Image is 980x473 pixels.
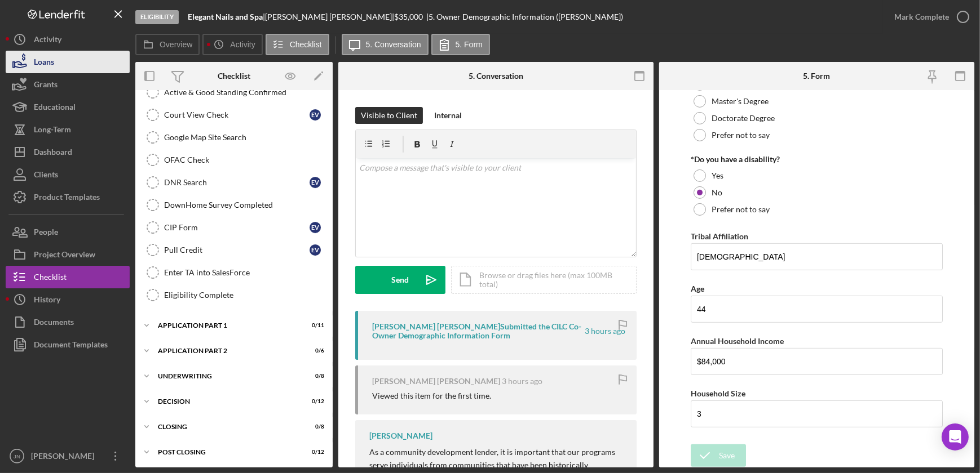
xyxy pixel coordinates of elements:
[355,107,423,124] button: Visible to Client
[158,449,296,456] div: Post Closing
[158,423,296,430] div: Closing
[712,188,722,197] label: No
[135,10,179,24] div: Eligibility
[34,333,108,359] div: Document Templates
[34,96,76,121] div: Educational
[372,391,491,400] div: Viewed this item for the first time.
[141,284,327,306] a: Eligibility Complete
[164,110,310,119] div: Court View Check
[34,243,95,269] div: Project Overview
[6,221,130,243] a: People
[34,118,71,144] div: Long-Term
[218,72,250,81] div: Checklist
[372,377,500,386] div: [PERSON_NAME] [PERSON_NAME]
[691,389,745,398] label: Household Size
[691,336,784,346] label: Annual Household Income
[6,288,130,311] button: History
[712,131,770,140] label: Prefer not to say
[202,34,262,55] button: Activity
[6,96,130,118] button: Educational
[712,114,775,123] label: Doctorate Degree
[6,243,130,266] button: Project Overview
[426,12,623,21] div: | 5. Owner Demographic Information ([PERSON_NAME])
[158,347,296,354] div: Application Part 2
[141,149,327,171] a: OFAC Check
[34,141,72,166] div: Dashboard
[6,311,130,333] button: Documents
[34,288,60,314] div: History
[894,6,949,28] div: Mark Complete
[429,107,467,124] button: Internal
[141,104,327,126] a: Court View CheckEV
[6,186,130,208] button: Product Templates
[304,347,324,354] div: 0 / 6
[691,155,943,164] div: *Do you have a disability?
[266,34,329,55] button: Checklist
[141,81,327,104] a: Active & Good Standing Confirmed
[141,216,327,239] a: CIP FormEV
[691,231,748,241] label: Tribal Affiliation
[6,51,130,73] button: Loans
[164,178,310,187] div: DNR Search
[164,246,310,255] div: Pull Credit
[691,284,704,293] label: Age
[6,333,130,356] button: Document Templates
[34,51,54,76] div: Loans
[310,177,321,188] div: E V
[34,266,67,291] div: Checklist
[290,40,322,49] label: Checklist
[14,453,20,459] text: JN
[164,155,326,164] div: OFAC Check
[304,449,324,456] div: 0 / 12
[135,34,200,55] button: Overview
[502,377,542,386] time: 2025-09-15 19:46
[6,118,130,141] button: Long-Term
[372,322,583,340] div: [PERSON_NAME] [PERSON_NAME] Submitted the CILC Co-Owner Demographic Information Form
[141,261,327,284] a: Enter TA into SalesForce
[712,171,723,180] label: Yes
[141,194,327,216] a: DownHome Survey Completed
[164,268,326,277] div: Enter TA into SalesForce
[456,40,483,49] label: 5. Form
[230,40,255,49] label: Activity
[141,239,327,261] a: Pull CreditEV
[34,28,61,53] div: Activity
[6,445,130,467] button: JN[PERSON_NAME]
[304,322,324,329] div: 0 / 11
[34,311,74,336] div: Documents
[942,423,969,450] div: Open Intercom Messenger
[158,373,296,380] div: Underwriting
[434,107,462,124] div: Internal
[310,109,321,121] div: E V
[34,186,100,211] div: Product Templates
[188,12,263,21] b: Elegant Nails and Spa
[141,171,327,194] a: DNR SearchEV
[585,327,625,336] time: 2025-09-15 19:49
[34,163,58,189] div: Clients
[883,6,974,28] button: Mark Complete
[6,266,130,288] a: Checklist
[164,291,326,300] div: Eligibility Complete
[6,141,130,163] button: Dashboard
[6,163,130,186] button: Clients
[366,40,421,49] label: 5. Conversation
[188,12,265,21] div: |
[803,72,830,81] div: 5. Form
[6,28,130,51] button: Activity
[469,72,523,81] div: 5. Conversation
[691,444,746,467] button: Save
[361,107,417,124] div: Visible to Client
[164,223,310,232] div: CIP Form
[712,97,769,106] label: Master's Degree
[160,40,192,49] label: Overview
[6,73,130,96] button: Grants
